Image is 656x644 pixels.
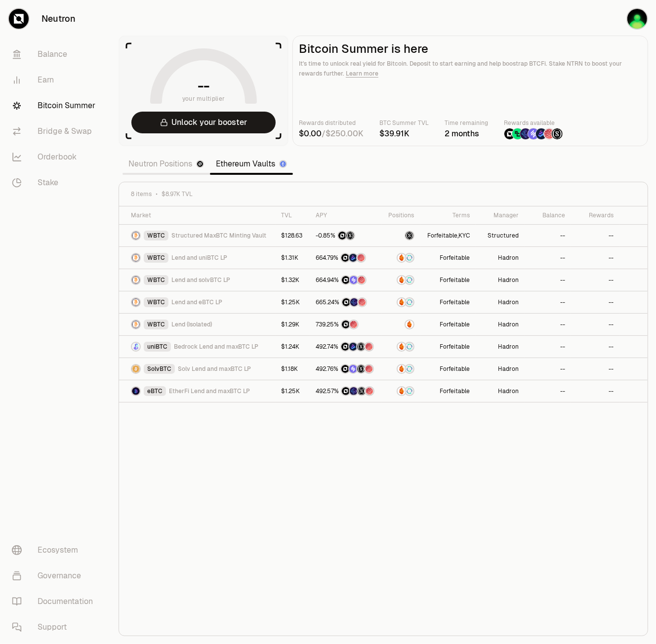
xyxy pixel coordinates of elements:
span: , [427,232,470,240]
img: Solv Points [349,365,357,373]
a: $1.31K [276,247,310,269]
button: NTRNEtherFi PointsStructured PointsMars Fragments [316,386,376,396]
a: SolvBTC LogoSolvBTCSolv Lend and maxBTC LP [119,358,276,380]
button: Forfeitable [440,276,470,284]
p: Rewards distributed [299,118,364,128]
button: AmberSupervault [388,297,414,307]
a: WBTC LogoWBTCStructured MaxBTC Minting Vault [119,225,276,246]
a: -- [525,247,571,269]
img: personal [627,9,647,29]
img: Mars Fragments [365,343,373,351]
span: your multiplier [182,94,225,104]
img: NTRN [338,232,346,240]
a: Bitcoin Summer [4,93,107,119]
a: $128.63 [276,225,310,246]
a: -- [525,291,571,313]
img: Supervault [406,298,413,306]
a: Support [4,614,107,640]
a: -- [571,314,619,335]
button: NTRNSolv PointsStructured PointsMars Fragments [316,364,376,374]
a: -- [525,358,571,380]
button: Forfeitable [440,321,470,328]
a: NTRNEtherFi PointsStructured PointsMars Fragments [310,380,382,402]
span: Lend (Isolated) [171,321,212,328]
img: Mars Fragments [358,276,366,284]
a: Hadron [476,380,525,402]
img: Mars Fragments [365,365,373,373]
a: NTRNMars Fragments [310,314,382,335]
span: Lend and uniBTC LP [171,254,227,262]
img: EtherFi Points [520,128,531,139]
img: Supervault [406,276,413,284]
a: AmberSupervault [382,358,420,380]
a: Ecosystem [4,537,107,563]
img: Structured Points [357,365,365,373]
span: 8 items [131,190,152,198]
img: Structured Points [552,128,563,139]
a: Hadron [476,314,525,335]
img: Bedrock Diamonds [349,254,357,262]
div: / [299,128,364,140]
a: Ethereum Vaults [210,154,293,174]
div: uniBTC [144,342,171,352]
a: Forfeitable [420,269,476,291]
a: -- [571,380,619,402]
span: Lend and eBTC LP [171,298,222,306]
a: -- [571,358,619,380]
a: Governance [4,563,107,589]
button: Forfeitable [440,343,470,351]
a: AmberSupervault [382,336,420,358]
button: Unlock your booster [131,112,276,133]
img: Amber [398,343,406,351]
img: WBTC Logo [132,276,140,284]
button: NTRNBedrock DiamondsMars Fragments [316,253,376,263]
a: NTRNSolv PointsMars Fragments [310,269,382,291]
p: It's time to unlock real yield for Bitcoin. Deposit to start earning and help boostrap BTCFi. Sta... [299,59,642,79]
img: Amber [398,298,406,306]
img: Amber [398,254,406,262]
div: Balance [531,211,565,219]
img: Supervault [406,343,413,351]
div: WBTC [144,275,168,285]
div: SolvBTC [144,364,175,374]
button: KYC [458,232,470,240]
button: Forfeitable [440,298,470,306]
img: NTRN [341,365,349,373]
img: NTRN [342,276,350,284]
p: Time remaining [445,118,488,128]
a: $1.18K [276,358,310,380]
a: WBTC LogoWBTCLend and eBTC LP [119,291,276,313]
a: eBTC LogoeBTCEtherFi Lend and maxBTC LP [119,380,276,402]
a: NTRNBedrock DiamondsMars Fragments [310,247,382,269]
button: NTRNStructured Points [316,231,376,241]
a: NTRNBedrock DiamondsStructured PointsMars Fragments [310,336,382,358]
img: Neutron Logo [197,161,203,167]
a: -- [571,336,619,358]
button: NTRNBedrock DiamondsStructured PointsMars Fragments [316,342,376,352]
button: AmberSupervault [388,386,414,396]
div: Manager [482,211,519,219]
a: Hadron [476,358,525,380]
a: NTRNEtherFi PointsMars Fragments [310,291,382,313]
a: Forfeitable [420,291,476,313]
img: NTRN [341,254,349,262]
a: -- [525,314,571,335]
a: Forfeitable [420,314,476,335]
a: NTRNStructured Points [310,225,382,246]
img: eBTC Logo [132,387,140,395]
div: eBTC [144,386,166,396]
a: -- [571,269,619,291]
div: Rewards [577,211,614,219]
img: Structured Points [346,232,354,240]
div: WBTC [144,320,168,329]
a: uniBTC LogouniBTCBedrock Lend and maxBTC LP [119,336,276,358]
span: EtherFi Lend and maxBTC LP [169,387,250,395]
a: Documentation [4,589,107,614]
div: Positions [388,211,414,219]
div: Market [131,211,270,219]
div: TVL [282,211,304,219]
a: AmberSupervault [382,269,420,291]
a: -- [571,291,619,313]
a: -- [525,336,571,358]
button: AmberSupervault [388,253,414,263]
